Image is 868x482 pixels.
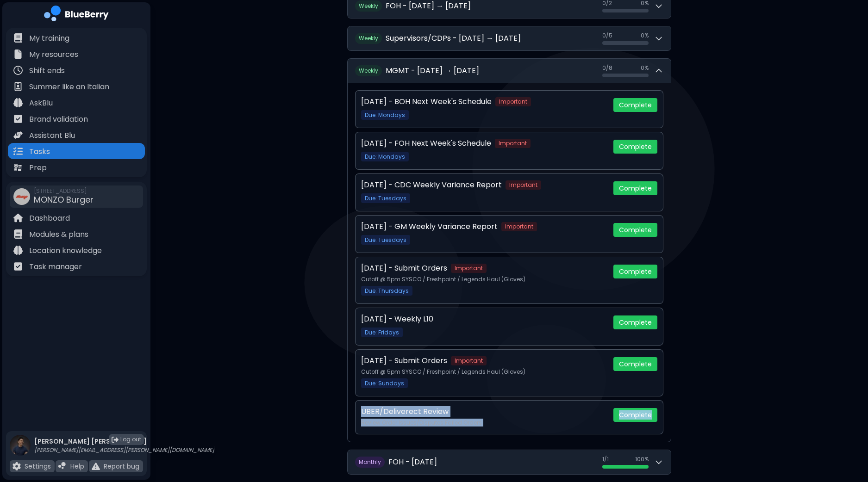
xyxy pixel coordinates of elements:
p: Report bug [104,462,139,470]
span: Important [495,139,531,148]
span: 0 / 5 [602,32,612,39]
img: company logo [44,6,109,25]
p: Task manager [29,261,82,272]
h2: FOH - [DATE] → [DATE] [386,0,471,12]
span: W [355,65,382,76]
button: WeeklyMGMT - [DATE] → [DATE]0/80% [348,59,671,83]
p: [DATE] - FOH Next Week's Schedule [361,138,491,149]
span: Due: Mondays [361,152,409,161]
span: MONZO Burger [34,194,94,205]
p: Help [70,462,84,470]
p: Shift ends [29,65,65,76]
p: Tasks [29,146,50,157]
span: Important [451,356,487,365]
span: Important [501,222,537,231]
span: Due: Mondays [361,110,409,120]
span: 100 % [635,456,649,463]
span: 0 / 8 [602,64,612,72]
p: Prep [29,162,47,173]
p: Cutoff @ 5pm SYSCO / Freshpoint / Legends Haul (Gloves) [361,276,606,283]
span: Important [506,180,541,190]
img: file icon [13,262,23,271]
p: AskBlu [29,98,53,109]
span: M [355,457,385,468]
img: file icon [13,114,23,124]
img: file icon [13,163,23,172]
p: [PERSON_NAME] [PERSON_NAME] [34,437,214,445]
p: [PERSON_NAME][EMAIL_ADDRESS][PERSON_NAME][DOMAIN_NAME] [34,446,214,454]
button: Complete [613,265,657,278]
span: Due: Fridays [361,328,403,337]
img: file icon [13,49,23,59]
p: My resources [29,49,78,60]
img: company thumbnail [13,188,30,205]
p: Review Order Issues/Disputes Failed Orders [361,419,606,426]
span: 0 % [641,32,649,39]
span: Important [495,97,531,106]
span: eekly [364,34,378,42]
span: 0 % [641,64,649,72]
img: file icon [12,462,21,470]
span: Due: Sundays [361,378,408,388]
img: file icon [13,147,23,156]
p: Modules & plans [29,229,88,240]
span: W [355,33,382,44]
button: Complete [613,181,657,195]
h2: MGMT - [DATE] → [DATE] [386,65,479,76]
button: Complete [613,140,657,154]
img: file icon [13,98,23,107]
p: [DATE] - Weekly L10 [361,314,433,325]
p: [DATE] - BOH Next Week's Schedule [361,96,492,107]
span: eekly [364,67,378,74]
p: Summer like an Italian [29,81,109,93]
span: eekly [364,2,378,10]
span: Due: Thursdays [361,286,412,296]
img: file icon [13,82,23,91]
p: Cutoff @ 5pm SYSCO / Freshpoint / Legends Haul (Gloves) [361,368,606,376]
button: Complete [613,98,657,112]
span: onthly [363,458,381,466]
p: Settings [25,462,51,470]
img: logout [112,436,119,443]
img: profile photo [10,435,31,465]
span: Log out [120,436,141,443]
span: W [355,0,382,12]
span: Important [451,264,487,273]
p: Brand validation [29,114,88,125]
img: file icon [58,462,67,470]
button: Complete [613,357,657,371]
p: Dashboard [29,213,70,224]
span: [STREET_ADDRESS] [34,187,94,195]
span: Due: Tuesdays [361,235,410,245]
img: file icon [13,66,23,75]
span: 1 / 1 [602,456,609,463]
img: file icon [13,33,23,43]
p: [DATE] - Submit Orders [361,355,447,366]
img: file icon [92,462,100,470]
button: Complete [613,223,657,237]
p: [DATE] - GM Weekly Variance Report [361,221,498,232]
h2: FOH - [DATE] [388,457,437,468]
img: file icon [13,229,23,239]
span: Due: Tuesdays [361,193,410,203]
p: My training [29,33,69,44]
p: [DATE] - Submit Orders [361,263,447,274]
img: file icon [13,246,23,255]
p: [DATE] - CDC Weekly Variance Report [361,179,502,191]
button: MonthlyFOH - [DATE]1/1100% [348,450,671,474]
button: Complete [613,408,657,422]
p: Assistant Blu [29,130,75,141]
img: file icon [13,130,23,140]
img: file icon [13,213,23,222]
button: WeeklySupervisors/CDPs - [DATE] → [DATE]0/50% [348,26,671,50]
h2: Supervisors/CDPs - [DATE] → [DATE] [386,33,521,44]
p: UBER/Deliverect Review [361,406,449,417]
p: Location knowledge [29,245,102,256]
button: Complete [613,315,657,329]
